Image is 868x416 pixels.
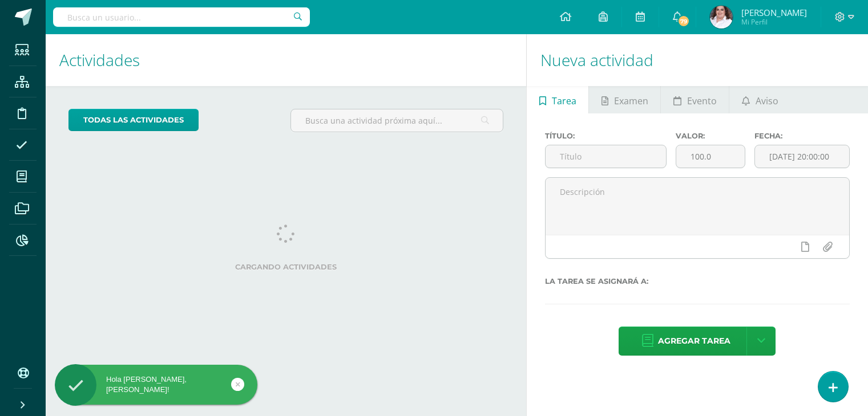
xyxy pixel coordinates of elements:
a: Evento [661,86,729,113]
label: Cargando actividades [68,263,503,271]
span: Evento [687,87,717,115]
input: Título [546,145,666,168]
span: [PERSON_NAME] [741,7,807,18]
input: Busca un usuario... [53,7,310,27]
label: La tarea se asignará a: [545,277,850,286]
img: 90ff07e7ad6dea4cda93a247b25c642c.png [710,6,733,28]
h1: Nueva actividad [540,34,854,86]
span: 79 [677,15,690,27]
input: Fecha de entrega [755,145,849,168]
input: Busca una actividad próxima aquí... [291,109,503,132]
label: Fecha: [754,132,850,140]
span: Tarea [552,87,576,115]
span: Agregar tarea [658,327,730,355]
input: Puntos máximos [676,145,745,168]
h1: Actividades [59,34,512,86]
a: Examen [589,86,660,113]
a: Tarea [527,86,588,113]
span: Aviso [756,87,778,115]
label: Valor: [676,132,745,140]
label: Título: [545,132,667,140]
span: Examen [614,87,648,115]
a: todas las Actividades [68,109,199,131]
a: Aviso [729,86,790,113]
div: Hola [PERSON_NAME], [PERSON_NAME]! [55,374,257,395]
span: Mi Perfil [741,17,807,27]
